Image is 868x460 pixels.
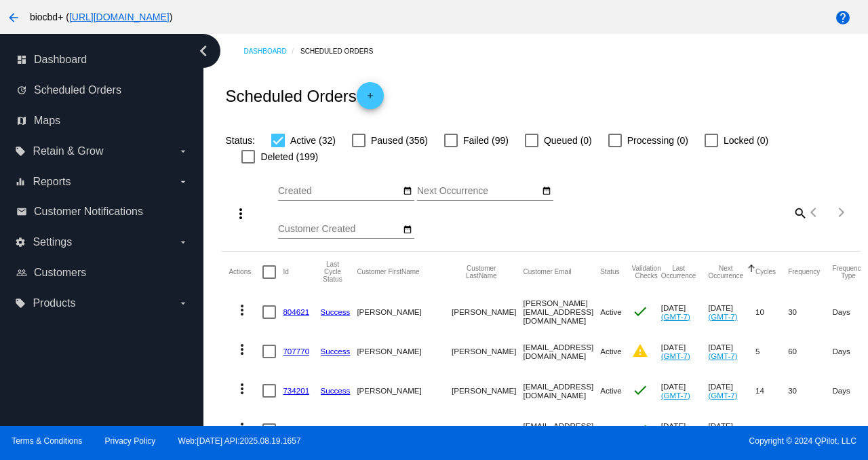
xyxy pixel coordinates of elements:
a: Dashboard [243,41,300,62]
i: equalizer [15,176,26,187]
mat-icon: more_vert [234,341,250,358]
button: Change sorting for Frequency [788,268,820,276]
span: Scheduled Orders [34,84,121,96]
button: Change sorting for LastProcessingCycleId [321,261,345,283]
input: Next Occurrence [417,186,539,197]
i: people_outline [16,267,27,278]
button: Change sorting for NextOccurrenceUtc [708,265,743,280]
span: Active [600,307,622,316]
span: Processing (0) [627,132,688,149]
mat-icon: more_vert [234,302,250,318]
a: (GMT-7) [708,351,737,360]
mat-icon: check [632,382,648,398]
a: email Customer Notifications [16,201,189,223]
button: Change sorting for FrequencyType [832,265,864,280]
mat-icon: date_range [403,186,412,197]
i: chevron_left [193,40,214,62]
mat-icon: date_range [542,186,551,197]
button: Change sorting for Id [283,268,288,276]
mat-cell: [PERSON_NAME] [357,332,452,371]
mat-cell: 30 [788,292,832,332]
button: Change sorting for LastOccurrenceUtc [661,265,696,280]
span: Active [600,386,622,395]
mat-cell: [PERSON_NAME] [452,292,523,332]
mat-icon: date_range [403,225,412,235]
a: Scheduled Orders [300,41,385,62]
span: Copyright © 2024 QPilot, LLC [446,436,856,446]
i: map [16,115,27,126]
a: Success [321,307,351,316]
a: 734201 [283,386,309,395]
button: Next page [828,199,855,226]
a: update Scheduled Orders [16,79,189,101]
a: 804621 [283,307,309,316]
mat-cell: 10 [755,292,788,332]
a: Success [321,347,351,356]
mat-cell: [DATE] [661,292,709,332]
mat-cell: [EMAIL_ADDRESS][DOMAIN_NAME] [523,332,600,371]
mat-cell: [PERSON_NAME] [452,332,523,371]
i: update [16,85,27,96]
mat-cell: 30 [788,371,832,410]
span: Deleted (199) [260,149,318,165]
mat-cell: 30 [788,410,832,450]
i: arrow_drop_down [178,146,189,157]
span: Reports [33,176,71,188]
button: Change sorting for CustomerLastName [452,265,511,280]
a: (GMT-7) [661,351,690,360]
i: arrow_drop_down [178,237,189,248]
span: Locked (0) [724,132,768,149]
mat-cell: 1 [755,410,788,450]
span: Retain & Grow [33,145,103,157]
mat-icon: more_vert [234,420,250,436]
span: Active [600,425,622,434]
mat-icon: warning [632,343,648,359]
mat-cell: 5 [755,332,788,371]
mat-icon: add [362,91,378,107]
mat-cell: [PERSON_NAME] [452,371,523,410]
a: Success [321,425,351,434]
mat-icon: check [632,421,648,438]
a: Privacy Policy [105,436,156,446]
a: 707770 [283,347,309,356]
a: (GMT-7) [661,391,690,400]
mat-cell: [DATE] [661,332,709,371]
mat-cell: [DATE] [661,410,709,450]
mat-cell: [PERSON_NAME] [357,410,452,450]
mat-header-cell: Validation Checks [632,252,661,292]
i: dashboard [16,54,27,65]
button: Previous page [801,199,828,226]
mat-cell: [PERSON_NAME][EMAIL_ADDRESS][DOMAIN_NAME] [523,292,600,332]
mat-cell: [DATE] [708,332,755,371]
mat-icon: help [835,9,851,26]
mat-cell: [PERSON_NAME] [357,292,452,332]
mat-cell: [DATE] [708,371,755,410]
span: Customers [34,267,86,279]
span: biocbd+ ( ) [30,12,172,22]
mat-cell: 14 [755,371,788,410]
i: local_offer [15,298,26,309]
mat-icon: more_vert [234,381,250,397]
button: Change sorting for Status [600,268,619,276]
mat-header-cell: Actions [229,252,262,292]
span: Maps [34,115,60,127]
span: Paused (356) [371,132,428,149]
mat-cell: [EMAIL_ADDRESS][DOMAIN_NAME] [523,371,600,410]
span: Settings [33,236,72,248]
mat-cell: [DATE] [708,410,755,450]
span: Active [600,347,622,356]
mat-cell: [PERSON_NAME] [357,371,452,410]
mat-cell: [DATE] [661,371,709,410]
mat-cell: [EMAIL_ADDRESS][DOMAIN_NAME] [523,410,600,450]
a: Success [321,386,351,395]
a: (GMT-7) [708,312,737,321]
input: Customer Created [278,224,400,235]
span: Failed (99) [463,132,509,149]
h2: Scheduled Orders [225,82,383,109]
a: (GMT-7) [708,391,737,400]
span: Status: [225,135,255,146]
mat-icon: check [632,303,648,320]
span: Dashboard [34,54,87,66]
mat-icon: arrow_back [5,9,22,26]
input: Created [278,186,400,197]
